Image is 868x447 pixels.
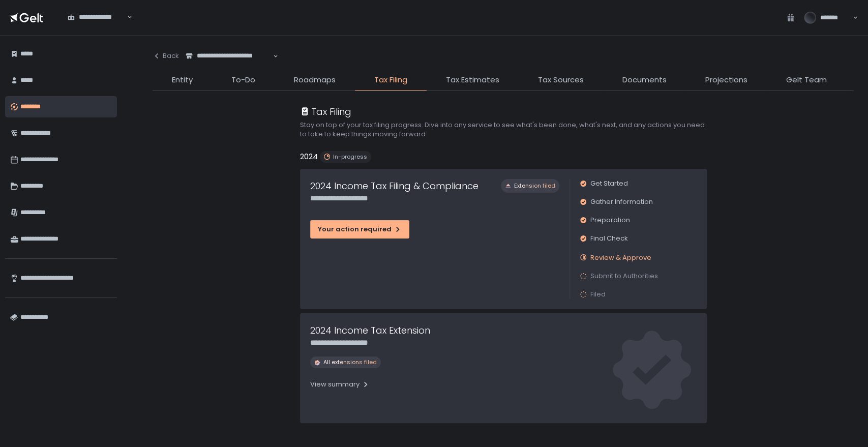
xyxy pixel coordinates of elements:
[538,74,584,86] span: Tax Sources
[333,153,367,161] span: In-progress
[300,151,318,163] h2: 2024
[186,61,272,71] input: Search for option
[153,51,179,61] div: Back
[318,225,402,234] div: Your action required
[514,182,555,190] span: Extension filed
[590,179,628,188] span: Get Started
[68,22,126,32] input: Search for option
[300,105,351,118] div: Tax Filing
[172,74,193,86] span: Entity
[590,272,658,281] span: Submit to Authorities
[374,74,407,86] span: Tax Filing
[590,253,651,262] span: Review & Approve
[446,74,499,86] span: Tax Estimates
[310,179,478,193] h1: 2024 Income Tax Filing & Compliance
[590,197,653,206] span: Gather Information
[294,74,336,86] span: Roadmaps
[179,46,278,67] div: Search for option
[231,74,255,86] span: To-Do
[310,380,370,389] div: View summary
[622,74,667,86] span: Documents
[310,220,409,239] button: Your action required
[590,290,606,299] span: Filed
[590,216,630,225] span: Preparation
[705,74,747,86] span: Projections
[310,376,370,393] button: View summary
[310,323,430,337] h1: 2024 Income Tax Extension
[153,46,179,66] button: Back
[323,359,377,366] span: All extensions filed
[590,234,628,243] span: Final Check
[300,121,707,139] h2: Stay on top of your tax filing progress. Dive into any service to see what's been done, what's ne...
[786,74,827,86] span: Gelt Team
[61,7,132,28] div: Search for option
